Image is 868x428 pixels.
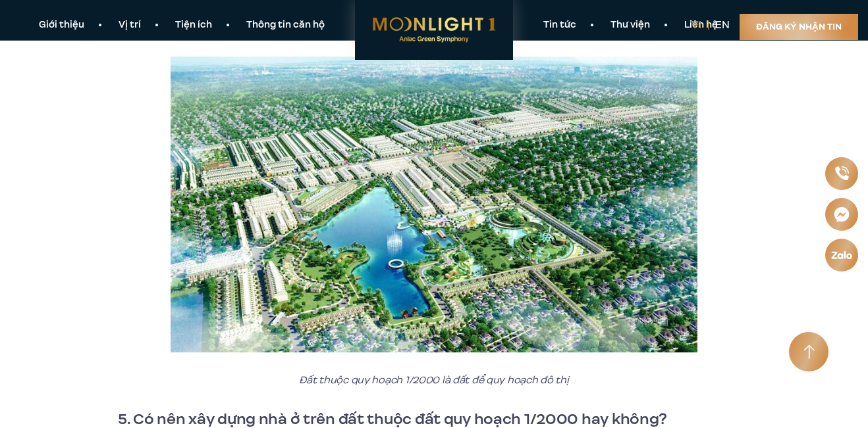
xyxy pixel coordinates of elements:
em: Đất thuộc quy hoạch 1/2000 là đất để quy hoạch đô thị [299,373,568,387]
a: Tiện ích [158,18,229,32]
a: Tin tức [526,18,593,32]
a: Giới thiệu [22,18,101,32]
img: Zalo icon [830,250,853,260]
a: Liên hệ [667,18,735,32]
img: Phone icon [834,166,849,181]
a: Thông tin căn hộ [229,18,342,32]
img: Messenger icon [833,205,850,222]
a: en [715,18,730,32]
a: Đăng ký nhận tin [740,14,858,40]
img: Đất thuộc quy hoạch 1/2000 là đất để quy hoạch đô thị [171,57,697,352]
a: Vị trí [101,18,158,32]
a: Thư viện [593,18,667,32]
img: Arrow icon [803,345,815,360]
a: vi [692,18,701,32]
